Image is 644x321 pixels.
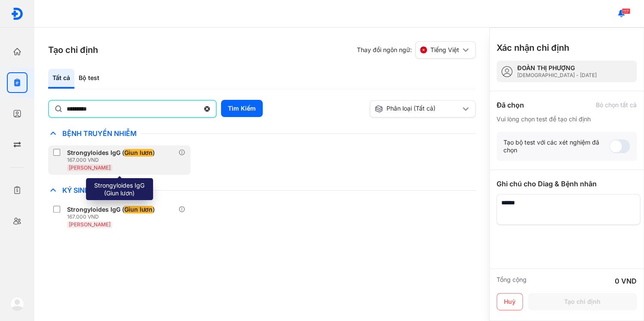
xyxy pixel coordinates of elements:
[58,186,120,194] span: Ký Sinh Trùng
[430,46,459,54] span: Tiếng Việt
[517,72,597,79] div: [DEMOGRAPHIC_DATA] - [DATE]
[48,44,98,56] h3: Tạo chỉ định
[221,100,263,117] button: Tìm Kiếm
[74,69,104,89] div: Bộ test
[528,293,637,310] button: Tạo chỉ định
[517,64,597,72] div: ĐOÀN THỊ PHƯỢNG
[497,179,637,189] div: Ghi chú cho Diag & Bệnh nhân
[497,115,637,123] div: Vui lòng chọn test để tạo chỉ định
[69,164,110,171] span: [PERSON_NAME]
[67,213,158,220] div: 167.000 VND
[67,149,155,157] div: Strongyloides IgG ( )
[124,149,153,157] span: Giun lươn
[596,101,637,109] div: Bỏ chọn tất cả
[357,41,475,59] div: Thay đổi ngôn ngữ:
[10,297,24,311] img: logo
[497,42,569,54] h3: Xác nhận chỉ định
[11,7,24,20] img: logo
[124,206,153,213] span: Giun lươn
[69,221,110,228] span: [PERSON_NAME]
[58,129,141,138] span: Bệnh Truyền Nhiễm
[497,100,524,110] div: Đã chọn
[67,206,155,213] div: Strongyloides IgG ( )
[374,105,461,113] div: Phân loại (Tất cả)
[503,139,609,154] div: Tạo bộ test với các xét nghiệm đã chọn
[497,293,523,310] button: Huỷ
[615,276,637,286] div: 0 VND
[622,8,630,14] span: 117
[48,69,74,89] div: Tất cả
[67,157,158,164] div: 167.000 VND
[497,276,527,286] div: Tổng cộng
